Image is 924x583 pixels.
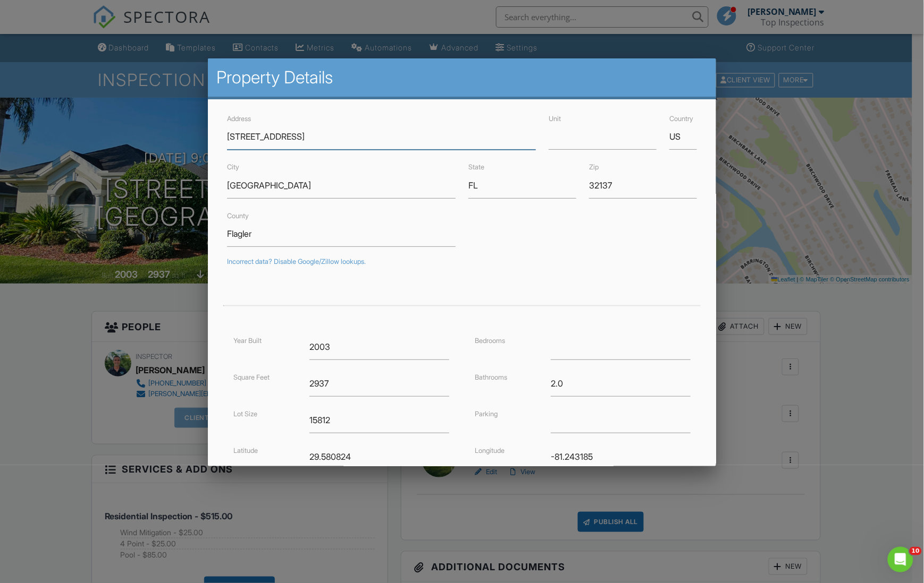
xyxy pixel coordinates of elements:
label: State [468,163,484,171]
iframe: Intercom live chat [888,547,913,572]
label: Bedrooms [475,337,505,345]
span: 10 [910,547,922,555]
label: Latitude [233,447,258,455]
label: Parking [475,410,498,418]
label: Unit [549,115,561,123]
label: Country [669,115,693,123]
h2: Property Details [216,67,708,88]
label: Year Built [233,337,262,345]
label: Zip [589,163,599,171]
label: Square Feet [233,373,270,381]
div: Incorrect data? Disable Google/Zillow lookups. [227,258,697,266]
label: Address [227,115,251,123]
label: Longitude [475,447,505,455]
label: Bathrooms [475,373,507,381]
label: County [227,212,249,220]
label: Lot Size [233,410,257,418]
label: City [227,163,239,171]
